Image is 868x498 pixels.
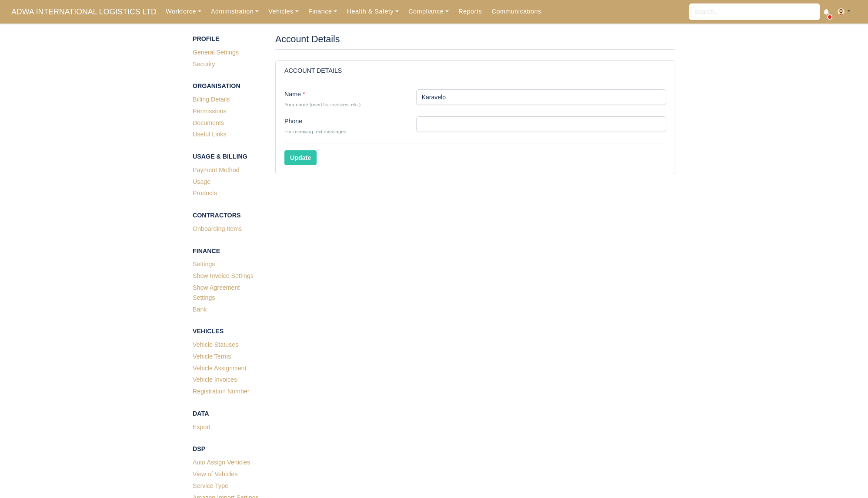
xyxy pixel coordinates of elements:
[284,129,346,134] small: For receiving text messages
[264,3,304,20] a: Vehicles
[206,3,264,20] a: Administration
[193,165,262,177] a: Payment Method
[284,102,361,107] small: Your name (used for invoices, etc.)
[304,3,342,20] a: Finance
[193,247,220,254] strong: Finance
[193,352,262,363] a: Vehicle Terms
[276,61,675,81] div: Account Details
[193,386,262,398] a: Registration Number
[454,3,487,20] a: Reports
[193,106,262,118] a: Permissions
[193,305,262,316] a: Bank
[193,47,262,59] a: General Settings
[193,35,220,42] strong: Profile
[193,340,262,352] a: Vehicle Statuses
[193,445,205,452] strong: DSP
[342,3,404,20] a: Health & Safety
[284,89,403,99] label: Name
[193,375,262,386] a: Vehicle Invoices
[284,150,317,165] button: Update
[487,3,546,20] a: Communications
[193,118,262,130] a: Documents
[193,481,262,493] a: Service Type
[193,129,262,141] a: Useful Links
[193,363,262,375] a: Vehicle Assignment
[193,188,262,200] a: Products
[689,3,820,20] input: Search...
[7,3,161,20] a: ADWA INTERNATIONAL LOGISTICS LTD
[284,116,403,126] label: Phone
[193,82,240,89] strong: Organisation
[193,283,262,305] a: Show Agreement Settings
[404,3,454,20] a: Compliance
[275,34,675,50] h4: Account Details
[193,212,240,219] strong: Contractors
[193,469,262,481] a: View of Vehicles
[193,422,262,434] a: Export
[193,271,262,283] a: Show Invoice Settings
[193,95,262,106] a: Billing Details
[193,59,262,71] a: Security
[193,457,262,469] a: Auto Assign Vehicles
[193,224,262,236] a: Onboarding Items
[193,328,224,335] strong: Vehicles
[193,153,247,160] strong: Usage & Billing
[161,3,206,20] a: Workforce
[193,259,262,271] a: Settings
[193,410,209,417] strong: Data
[193,177,262,189] a: Usage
